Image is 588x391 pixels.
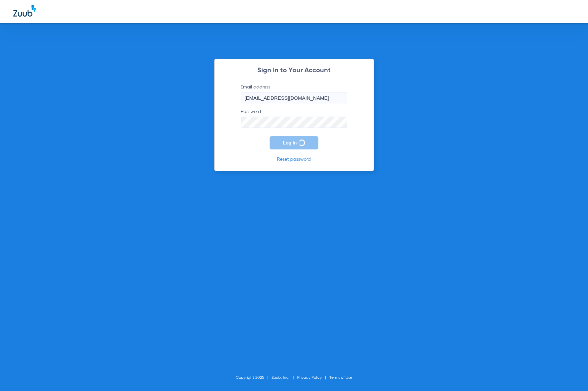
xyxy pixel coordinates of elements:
h2: Sign In to Your Account [231,67,357,74]
a: Terms of Use [329,376,352,380]
input: PasswordOpen Keeper Popup [241,117,347,128]
button: Log In [270,136,318,149]
label: Password [241,108,347,128]
a: Privacy Policy [297,376,322,380]
iframe: Chat Widget [555,359,588,391]
li: Zuub, Inc. [272,374,297,381]
input: Email addressOpen Keeper Popup [241,92,347,103]
label: Email address [241,84,347,103]
span: Log In [283,140,297,145]
li: Copyright 2025 [236,374,272,381]
a: Reset password [277,157,311,162]
img: Zuub Logo [13,5,36,17]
